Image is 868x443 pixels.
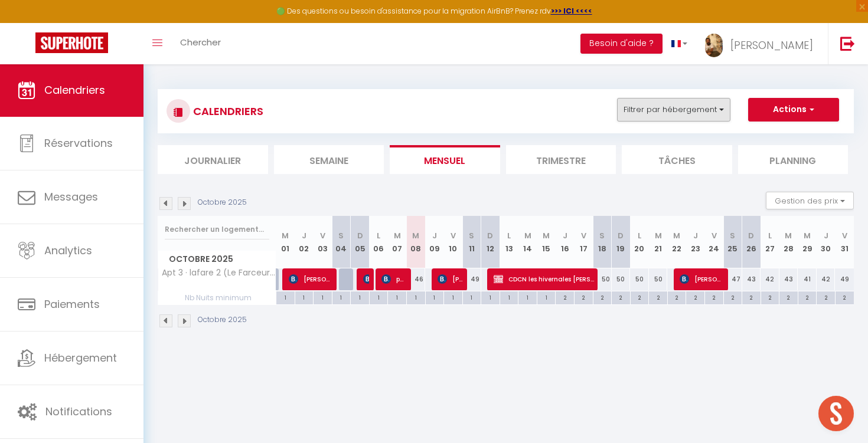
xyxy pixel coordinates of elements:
[580,34,663,54] button: Besoin d'aide ?
[351,291,369,303] div: 1
[44,297,100,311] span: Paiements
[432,230,437,241] abbr: J
[507,230,511,241] abbr: L
[158,145,268,174] li: Journalier
[180,36,221,48] span: Chercher
[748,230,754,241] abbr: D
[451,230,456,241] abbr: V
[35,32,108,53] img: Super Booking
[276,216,295,268] th: 01
[593,291,612,303] div: 2
[500,291,518,303] div: 1
[742,291,761,303] div: 2
[622,145,732,174] li: Tâches
[332,291,351,303] div: 1
[469,230,474,241] abbr: S
[655,230,662,241] abbr: M
[742,268,761,290] div: 43
[551,6,592,16] strong: >>> ICI <<<<
[462,216,481,268] th: 11
[295,291,314,303] div: 1
[494,268,595,290] span: CDCN les hivernales [PERSON_NAME] par délégation de [PERSON_NAME], Président
[165,219,269,240] input: Rechercher un logement...
[45,404,112,419] span: Notifications
[630,216,649,268] th: 20
[768,230,772,241] abbr: L
[835,268,854,290] div: 49
[840,36,855,51] img: logout
[693,230,698,241] abbr: J
[798,216,817,268] th: 29
[742,216,761,268] th: 26
[705,34,723,57] img: ...
[425,216,444,268] th: 09
[563,230,567,241] abbr: J
[779,216,798,268] th: 28
[44,243,92,258] span: Analytics
[444,216,463,268] th: 10
[617,98,730,122] button: Filtrer par hébergement
[412,230,419,241] abbr: M
[704,216,723,268] th: 24
[381,268,407,290] span: po [PERSON_NAME]
[388,291,406,303] div: 1
[638,230,641,241] abbr: L
[593,216,612,268] th: 18
[575,216,593,268] th: 17
[686,216,705,268] th: 23
[314,216,332,268] th: 03
[363,268,370,290] span: [PERSON_NAME]
[612,291,630,303] div: 2
[314,291,332,303] div: 1
[761,268,779,290] div: 42
[388,216,407,268] th: 07
[481,291,500,303] div: 1
[171,23,230,64] a: Chercher
[779,268,798,290] div: 43
[818,396,854,431] div: Ouvrir le chat
[724,291,742,303] div: 2
[338,230,344,241] abbr: S
[630,268,649,290] div: 50
[556,291,574,303] div: 2
[370,291,388,303] div: 1
[817,291,835,303] div: 2
[835,216,854,268] th: 31
[612,268,631,290] div: 50
[723,216,742,268] th: 25
[667,216,686,268] th: 22
[351,216,370,268] th: 05
[705,291,723,303] div: 2
[426,291,444,303] div: 1
[631,291,649,303] div: 2
[730,38,813,52] span: [PERSON_NAME]
[686,291,704,303] div: 2
[44,83,105,97] span: Calendriers
[276,291,295,303] div: 1
[463,291,481,303] div: 1
[798,268,817,290] div: 41
[320,230,325,241] abbr: V
[748,98,839,122] button: Actions
[44,136,113,150] span: Réservations
[649,216,668,268] th: 21
[761,216,779,268] th: 27
[506,145,616,174] li: Trimestre
[836,291,854,303] div: 2
[537,291,556,303] div: 1
[500,216,518,268] th: 13
[481,216,500,268] th: 12
[785,230,792,241] abbr: M
[198,197,247,208] p: Octobre 2025
[712,230,717,241] abbr: V
[593,268,612,290] div: 50
[332,216,351,268] th: 04
[198,314,247,326] p: Octobre 2025
[394,230,401,241] abbr: M
[390,145,500,174] li: Mensuel
[612,216,631,268] th: 19
[618,230,624,241] abbr: D
[274,145,384,174] li: Semaine
[518,216,537,268] th: 14
[158,251,276,268] span: Octobre 2025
